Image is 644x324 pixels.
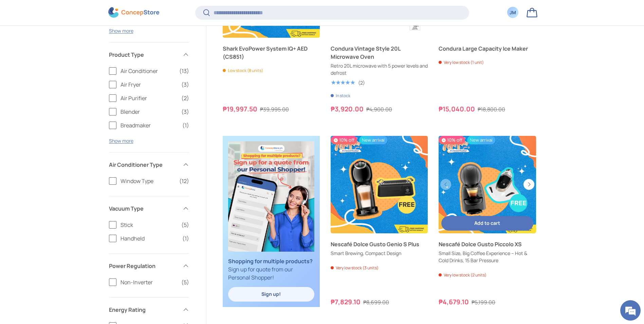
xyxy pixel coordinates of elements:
strong: Shopping for multiple products? [228,257,313,265]
span: (1) [182,121,189,129]
span: (3) [181,108,189,116]
summary: Vacuum Type [109,196,189,221]
span: (13) [179,67,189,75]
button: Show more [109,138,133,144]
span: Add to cart [474,220,500,226]
span: Blender [121,108,177,116]
span: New arrival [359,136,387,144]
span: 10% off [331,136,357,144]
summary: Product Type [109,42,189,67]
a: Condura Vintage Style 20L Microwave Oven [331,44,428,61]
span: Air Fryer [121,80,177,89]
span: Non-Inverter [121,278,177,286]
span: Power Regulation [109,262,178,270]
span: Energy Rating [109,306,178,314]
span: New arrival [467,136,495,144]
span: (2) [181,94,189,102]
span: Product Type [109,51,178,59]
span: Breadmaker [121,121,178,129]
a: Condura Large Capacity Ice Maker [439,44,536,53]
span: (5) [181,278,189,286]
a: Nescafé Dolce Gusto Piccolo XS [439,136,536,233]
span: 10% off [439,136,465,144]
summary: Energy Rating [109,298,189,322]
div: JM [509,9,517,16]
button: Show more [109,28,133,34]
span: (12) [179,177,189,185]
span: Stick [121,221,177,229]
a: Nescafé Dolce Gusto Genio S Plus [331,240,428,248]
span: Handheld [121,234,178,242]
span: (3) [181,80,189,89]
a: JM [505,5,520,20]
span: Window Type [121,177,175,185]
p: Sign up for quote from our Personal Shopper! [228,257,314,282]
span: Air Conditioner Type [109,161,178,169]
a: Nescafé Dolce Gusto Piccolo XS [439,240,536,248]
a: Shark EvoPower System IQ+ AED (CS851) [223,44,320,61]
a: Sign up! [228,287,314,302]
span: Air Purifier [121,94,177,102]
img: ConcepStore [108,7,159,18]
summary: Power Regulation [109,254,189,278]
span: (1) [182,234,189,242]
span: Vacuum Type [109,204,178,213]
button: Add to cart [441,216,533,231]
span: (5) [181,221,189,229]
span: Air Conditioner [121,67,175,75]
summary: Air Conditioner Type [109,152,189,177]
a: Nescafé Dolce Gusto Genio S Plus [331,136,428,233]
